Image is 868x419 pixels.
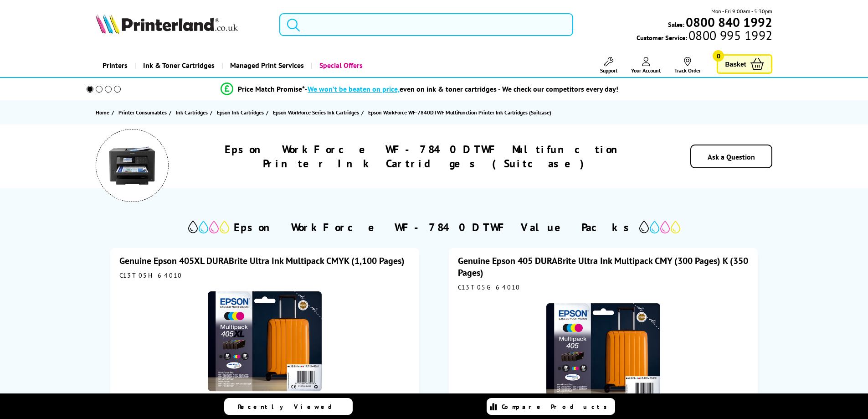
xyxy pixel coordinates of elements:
[74,81,765,97] li: modal_Promise
[687,31,772,40] span: 0800 995 1992
[674,57,701,74] a: Track Order
[176,108,210,117] a: Ink Cartridges
[217,108,266,117] a: Epson Ink Cartridges
[119,271,410,279] div: C13T05H64010
[308,84,400,93] span: We won’t be beaten on price,
[311,54,370,77] a: Special Offers
[368,109,551,116] span: Epson WorkForce WF-7840DTWF Multifunction Printer Ink Cartridges (Suitcase)
[668,20,684,29] span: Sales:
[600,57,617,74] a: Support
[96,14,238,34] img: Printerland Logo
[487,398,615,415] a: Compare Products
[631,67,661,74] span: Your Account
[143,54,215,77] span: Ink & Toner Cartridges
[717,54,772,74] a: Basket 0
[713,50,724,62] span: 0
[502,403,612,411] span: Compare Products
[119,255,405,267] a: Genuine Epson 405XL DURABrite Ultra Ink Multipack CMYK (1,100 Pages)
[458,283,749,291] div: C13T05G64010
[546,296,660,410] img: Epson 405 DURABrite Ultra Ink Multipack CMY (300 Pages) K (350 Pages)
[273,108,359,117] span: Epson Workforce Series Ink Cartridges
[208,284,322,398] img: Epson 405XL DURABrite Ultra Ink Multipack CMYK (1,100 Pages)
[711,7,772,16] span: Mon - Fri 9:00am - 5:30pm
[134,54,221,77] a: Ink & Toner Cartridges
[96,108,112,117] a: Home
[196,142,657,171] h1: Epson WorkForce WF-7840DTWF Multifunction Printer Ink Cartridges (Suitcase)
[725,58,746,70] span: Basket
[637,31,772,42] span: Customer Service:
[234,220,635,234] h2: Epson WorkForce WF-7840DTWF Value Packs
[273,108,361,117] a: Epson Workforce Series Ink Cartridges
[305,84,618,93] div: - even on ink & toner cartridges - We check our competitors every day!
[109,143,155,188] img: Epson WorkForce WF-7840DTWF Multifunction Printer Ink Cartridges
[118,108,167,117] span: Printer Consumables
[458,255,748,279] a: Genuine Epson 405 DURABrite Ultra Ink Multipack CMY (300 Pages) K (350 Pages)
[238,403,341,411] span: Recently Viewed
[224,398,353,415] a: Recently Viewed
[631,57,661,74] a: Your Account
[686,14,772,31] b: 0800 840 1992
[217,108,264,117] span: Epson Ink Cartridges
[600,67,617,74] span: Support
[96,14,268,36] a: Printerland Logo
[221,54,311,77] a: Managed Print Services
[708,152,755,161] a: Ask a Question
[684,18,772,26] a: 0800 840 1992
[176,108,208,117] span: Ink Cartridges
[96,54,134,77] a: Printers
[238,84,305,93] span: Price Match Promise*
[118,108,169,117] a: Printer Consumables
